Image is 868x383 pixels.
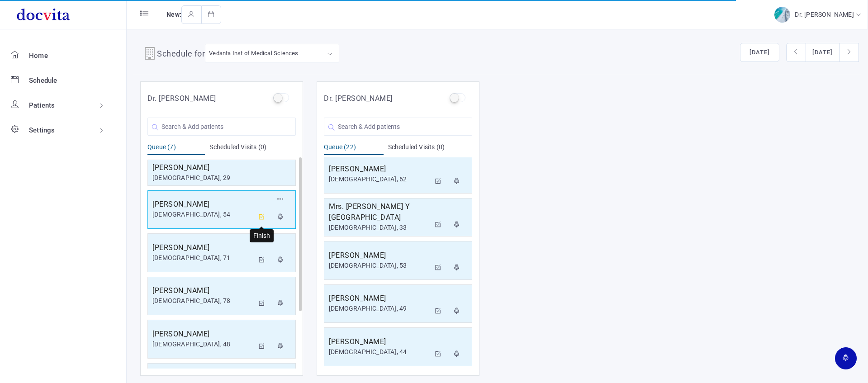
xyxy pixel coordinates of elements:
div: [DEMOGRAPHIC_DATA], 49 [329,304,430,313]
div: [DEMOGRAPHIC_DATA], 48 [152,340,254,349]
h5: [PERSON_NAME] [152,199,254,210]
h4: Schedule for [157,47,205,62]
h5: Dr. [PERSON_NAME] [147,93,216,104]
img: img-2.jpg [774,7,790,23]
h5: [PERSON_NAME] [329,336,430,347]
div: [DEMOGRAPHIC_DATA], 53 [329,261,430,270]
span: Schedule [29,76,57,85]
h5: [PERSON_NAME] [152,285,254,296]
div: [DEMOGRAPHIC_DATA], 29 [152,173,291,183]
input: Search & Add patients [147,118,296,136]
h5: [PERSON_NAME] [329,250,430,261]
button: [DATE] [740,43,779,62]
h5: [PERSON_NAME] [329,293,430,304]
span: Dr. [PERSON_NAME] [795,11,856,18]
h5: [PERSON_NAME] [152,162,291,173]
div: Vedanta Inst of Medical Sciences [209,48,298,58]
div: [DEMOGRAPHIC_DATA], 78 [152,296,254,306]
div: Queue (22) [324,142,384,155]
div: Scheduled Visits (0) [209,142,296,155]
div: [DEMOGRAPHIC_DATA], 71 [152,253,254,263]
div: Finish [250,229,274,242]
h5: [PERSON_NAME] [152,242,254,253]
input: Search & Add patients [324,118,472,136]
div: [DEMOGRAPHIC_DATA], 54 [152,210,254,219]
div: [DEMOGRAPHIC_DATA], 33 [329,223,430,232]
h5: [PERSON_NAME] [329,164,430,175]
span: Patients [29,101,55,109]
span: Settings [29,126,55,134]
h5: Mrs. [PERSON_NAME] Y [GEOGRAPHIC_DATA] [329,201,430,223]
div: Scheduled Visits (0) [388,142,473,155]
div: [DEMOGRAPHIC_DATA], 62 [329,175,430,184]
div: Queue (7) [147,142,205,155]
h5: Dr. [PERSON_NAME] [324,93,393,104]
span: New: [166,11,181,18]
span: Home [29,52,48,60]
h5: [PERSON_NAME] [152,329,254,340]
button: [DATE] [806,43,840,62]
div: [DEMOGRAPHIC_DATA], 44 [329,347,430,357]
